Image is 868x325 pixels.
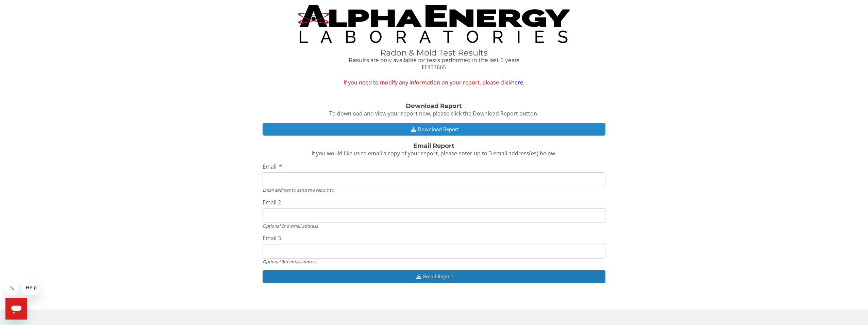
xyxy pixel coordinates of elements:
[263,163,277,170] span: Email
[263,187,606,193] div: Email address to send the report to
[329,110,538,117] span: To download and view your report now, please click the Download Report button.
[263,57,606,63] h4: Results are only available for tests performed in the last 6 years
[263,223,606,229] div: Optional 2nd email address
[406,102,462,110] strong: Download Report
[422,63,446,71] span: FE437665
[263,48,606,57] h1: Radon & Mold Test Results
[511,79,524,86] a: here.
[5,281,19,295] iframe: Close message
[298,5,570,43] img: TightCrop.jpg
[263,123,606,136] button: Download Report
[5,298,27,320] iframe: Button to launch messaging window
[263,270,606,283] button: Email Report
[263,79,606,87] span: If you need to modify any information on your report, please click
[22,280,40,295] iframe: Message from company
[312,150,556,157] span: If you would like us to email a copy of your report, please enter up to 3 email address(es) below.
[263,199,281,206] span: Email 2
[263,234,281,242] span: Email 3
[263,259,606,265] div: Optional 3rd email address
[413,142,454,150] strong: Email Report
